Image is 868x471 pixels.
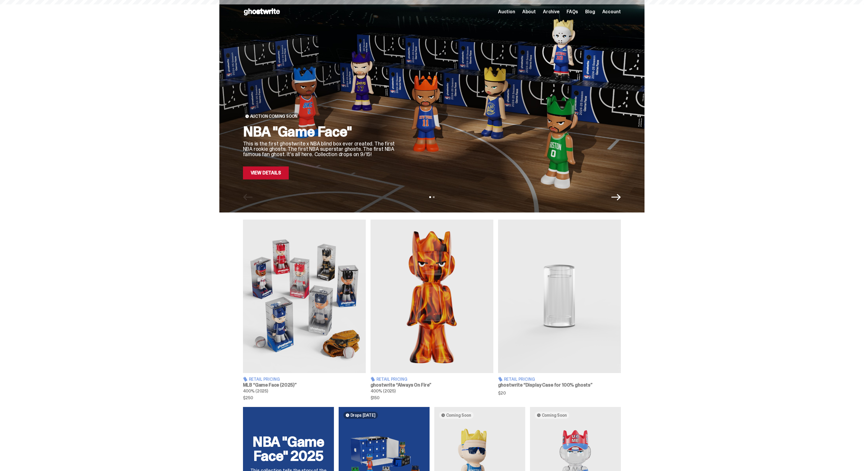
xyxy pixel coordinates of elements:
[429,196,431,198] button: View slide 1
[567,9,578,14] a: FAQs
[371,220,493,400] a: Always On Fire Retail Pricing
[542,413,567,418] span: Coming Soon
[376,377,407,381] span: Retail Pricing
[498,391,621,395] span: $20
[371,383,493,387] h3: ghostwrite “Always On Fire”
[498,9,515,14] a: Auction
[543,9,559,14] a: Archive
[446,413,471,418] span: Coming Soon
[504,377,535,381] span: Retail Pricing
[243,220,366,400] a: Game Face (2025) Retail Pricing
[498,220,621,373] img: Display Case for 100% ghosts
[498,383,621,387] h3: ghostwrite “Display Case for 100% ghosts”
[243,396,366,400] span: $250
[250,114,298,119] span: Auction Coming Soon
[243,220,366,373] img: Game Face (2025)
[433,196,435,198] button: View slide 2
[250,435,327,463] h2: NBA "Game Face" 2025
[522,9,536,14] a: About
[498,220,621,400] a: Display Case for 100% ghosts Retail Pricing
[350,413,376,418] span: Drops [DATE]
[243,141,397,157] p: This is the first ghostwrite x NBA blind box ever created. The first NBA rookie ghosts. The first...
[243,166,289,179] a: View Details
[243,125,397,139] h2: NBA "Game Face"
[249,377,280,381] span: Retail Pricing
[602,9,621,14] a: Account
[611,192,621,202] button: Next
[585,9,595,14] a: Blog
[243,388,268,394] span: 400% (2025)
[371,388,396,394] span: 400% (2025)
[371,396,493,400] span: $150
[243,383,366,387] h3: MLB “Game Face (2025)”
[371,220,493,373] img: Always On Fire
